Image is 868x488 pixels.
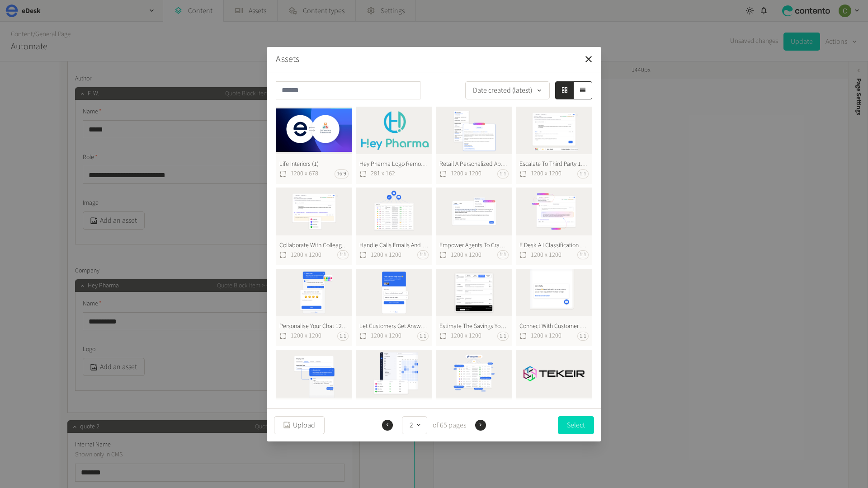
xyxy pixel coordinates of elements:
button: Assets [276,52,299,66]
button: 2 [402,416,427,434]
span: of 65 pages [431,420,466,431]
button: Date created (latest) [465,81,550,99]
button: Select [558,416,594,434]
button: Upload [274,416,325,434]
